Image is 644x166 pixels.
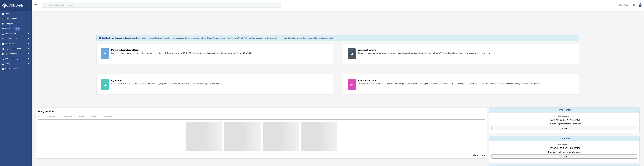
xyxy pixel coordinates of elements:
a: My Documentsarrow_drop_down [2,51,33,56]
span: arrow_drop_down [27,56,32,61]
div: Submitted [47,115,56,118]
div: Looking for an EIN, want to make an update to an entity, or sign up for a bank account? Click her... [111,82,222,85]
a: < Prev [473,154,478,156]
a: Contract Reviews Do you have a contract, rental agreement, or other legal document you would like... [343,44,579,64]
strong: Exciting News: Introducing Order Status Tracking! [102,37,144,39]
a: Order StatusNEW [2,26,33,31]
span: [GEOGRAPHIC_DATA], [US_STATE] [549,118,580,121]
a: Sign Up [491,126,637,130]
a: Platinum Q&Aarrow_drop_down [2,31,33,36]
div: My Anderson Team [358,79,377,82]
a: My Anderson Teamarrow_drop_down [2,46,33,51]
div: My Entities [111,79,123,82]
div: Normal [91,115,98,118]
a: My Entities Looking for an EIN, want to make an update to an entity, or sign up for a bank accoun... [96,74,333,95]
a: Billingarrow_drop_down [2,61,33,66]
a: Online Learningarrow_drop_down [2,56,33,61]
div: My Questions [38,110,55,113]
a: Tax Organizers [2,21,33,26]
div: Live & In-Person [556,143,572,146]
a: Platinum Knowledge Room Further your learning and get your questions answered real-time with dire... [96,44,333,64]
span: arrow_drop_down [27,36,32,41]
div: Closed [78,115,85,118]
span: Structure Implementation Workshop [548,150,581,153]
div: All [38,115,41,118]
a: My Anderson Team Did you know, as a Platinum Member, you have an entire professional team at your... [343,74,579,95]
span: Structure Implementation Workshop [548,122,581,125]
span: arrow_drop_down [27,51,32,56]
a: Events Calendar [2,66,33,71]
a: Sign Up [491,154,637,159]
div: Live & In-Person [556,115,572,117]
div: [DATE]-[DATE] [489,108,639,113]
a: Digital Productsarrow_drop_down [2,36,33,41]
span: [GEOGRAPHIC_DATA], [US_STATE] [549,147,580,150]
a: Click Here to get started! [314,37,333,39]
span: arrow_drop_down [27,61,32,66]
img: User Pic [638,3,642,7]
img: Anderson Advisors Platinum Portal [1,3,24,8]
span: arrow_drop_down [27,46,32,51]
a: menu [34,4,37,7]
a: My Entitiesarrow_drop_down [2,41,33,46]
div: Answered [62,115,72,118]
div: Platinum Knowledge Room [111,48,139,51]
span: arrow_drop_down [27,31,32,36]
div: [DATE]-[DATE] [489,136,639,141]
i: search [42,3,45,6]
a: Home [2,11,32,16]
div: Contract Reviews [358,48,376,51]
div: Expedited [104,115,113,118]
div: NEW [15,27,20,31]
div: Do you have a contract, rental agreement, or other legal document you would like an attorney's ad... [358,52,493,54]
div: Based on your feedback, we're thrilled to announce the launch of our new Order Status Tracking fe... [102,37,333,39]
span: arrow_drop_down [27,41,32,46]
i: menu [34,4,37,7]
div: Did you know, as a Platinum Member, you have an entire professional team at your disposal? Get th... [358,82,542,85]
a: Next > [480,154,485,156]
div: Further your learning and get your questions answered real-time with direct access to [PERSON_NAM... [111,52,251,54]
a: Online Ordering [2,16,33,21]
